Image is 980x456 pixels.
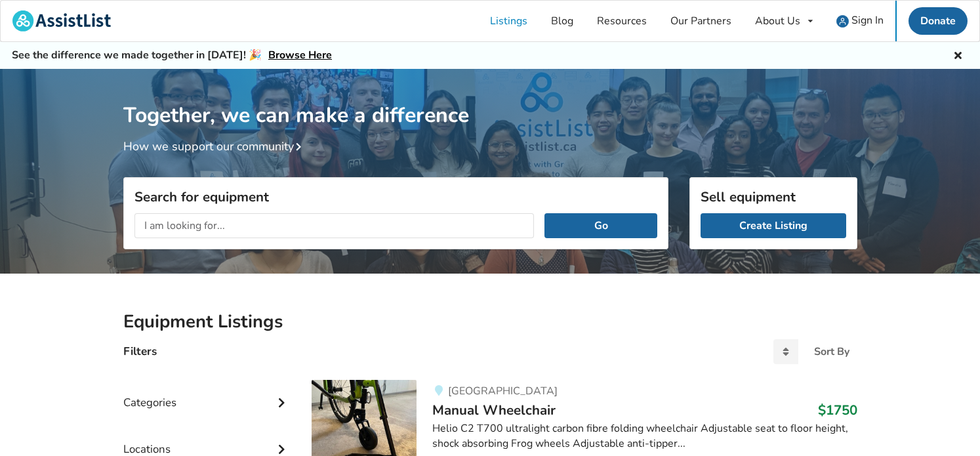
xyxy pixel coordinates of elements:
div: Sort By [814,346,849,357]
a: Listings [478,1,539,41]
a: Resources [585,1,659,41]
h2: Equipment Listings [123,310,857,333]
a: Our Partners [659,1,743,41]
span: [GEOGRAPHIC_DATA] [448,384,558,398]
a: Donate [909,7,968,35]
button: Go [544,213,657,238]
h3: $1750 [818,402,857,419]
h5: See the difference we made together in [DATE]! 🎉 [12,49,332,62]
h3: Search for equipment [134,188,657,205]
a: Browse Here [268,48,332,62]
div: About Us [755,16,800,26]
div: Categories [123,369,291,416]
a: How we support our community [123,138,307,154]
input: I am looking for... [134,213,535,238]
div: Helio C2 T700 ultralight carbon fibre folding wheelchair Adjustable seat to floor height, shock a... [432,421,857,451]
img: assistlist-logo [12,10,111,31]
a: Create Listing [701,213,846,238]
span: Sign In [851,13,884,28]
h1: Together, we can make a difference [123,69,857,129]
a: user icon Sign In [825,1,895,41]
img: user icon [836,15,849,28]
span: Manual Wheelchair [432,401,556,419]
a: Blog [539,1,585,41]
h3: Sell equipment [701,188,846,205]
h4: Filters [123,344,157,359]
